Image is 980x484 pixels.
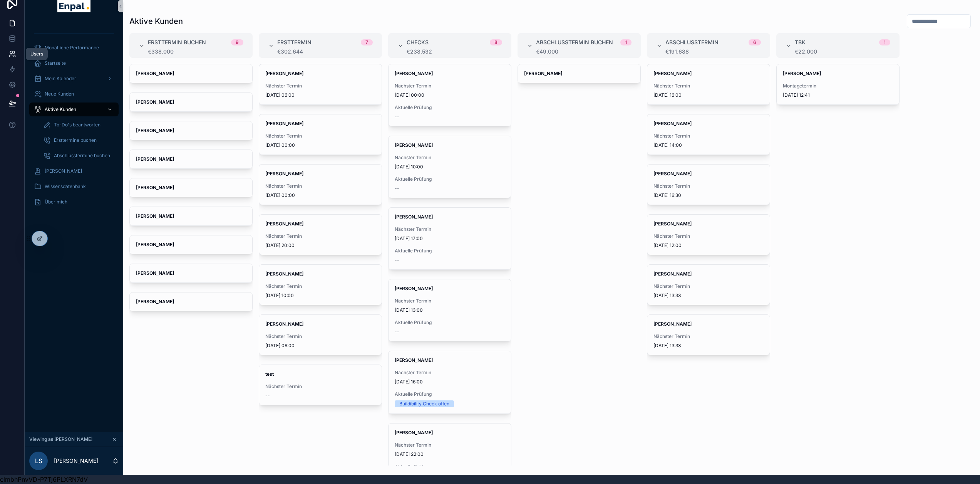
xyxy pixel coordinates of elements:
strong: [PERSON_NAME] [136,99,174,105]
strong: [PERSON_NAME] [395,71,433,76]
span: Nächster Termin [653,283,764,289]
a: [PERSON_NAME]Nächster Termin[DATE] 17:00Aktuelle Prüfung-- [388,207,511,270]
a: [PERSON_NAME] [129,150,253,169]
strong: [PERSON_NAME] [395,430,433,435]
a: [PERSON_NAME] [129,292,253,311]
div: 8 [494,39,498,45]
span: [DATE] 06:00 [265,92,375,98]
a: [PERSON_NAME] [129,92,253,112]
div: Buildibility Check offen [399,400,449,407]
a: [PERSON_NAME] [518,64,641,83]
a: [PERSON_NAME]Nächster Termin[DATE] 00:00 [259,114,382,155]
span: -- [265,393,270,399]
a: [PERSON_NAME]Nächster Termin[DATE] 06:00 [259,314,382,355]
span: Startseite [45,60,66,66]
div: Users [30,51,43,57]
strong: [PERSON_NAME] [265,321,303,327]
strong: [PERSON_NAME] [653,171,692,176]
span: [DATE] 13:33 [653,292,764,299]
a: Monatliche Performance [29,41,119,55]
span: Nächster Termin [395,155,505,161]
a: [PERSON_NAME]Nächster Termin[DATE] 12:00 [647,214,770,255]
span: [DATE] 13:33 [653,343,764,349]
a: Aktive Kunden [29,103,119,116]
div: 1 [625,39,627,45]
span: [DATE] 20:00 [265,242,375,249]
div: 6 [753,39,756,45]
span: Nächster Termin [395,298,505,304]
a: [PERSON_NAME]Nächster Termin[DATE] 10:00Aktuelle Prüfung-- [388,136,511,198]
span: Ersttermin buchen [148,39,206,46]
span: Nächster Termin [653,233,764,239]
span: Nächster Termin [265,283,375,289]
strong: [PERSON_NAME] [524,71,562,76]
strong: [PERSON_NAME] [395,286,433,291]
a: To-Do's beantworten [39,118,119,132]
strong: [PERSON_NAME] [395,214,433,220]
span: Wissensdatenbank [45,183,86,190]
a: [PERSON_NAME] [129,207,253,226]
span: LS [35,456,42,466]
strong: [PERSON_NAME] [265,121,303,126]
strong: [PERSON_NAME] [136,299,174,304]
strong: [PERSON_NAME] [136,71,174,76]
div: 1 [884,39,886,45]
span: Nächster Termin [653,133,764,139]
span: Neue Kunden [45,91,74,97]
span: Nächster Termin [265,333,375,339]
span: [DATE] 00:00 [395,92,505,98]
span: -- [395,329,399,335]
a: [PERSON_NAME]Nächster Termin[DATE] 16:30 [647,164,770,205]
a: Neue Kunden [29,87,119,101]
span: Nächster Termin [653,83,764,89]
span: [DATE] 00:00 [265,192,375,198]
span: [DATE] 17:00 [395,235,505,242]
span: [DATE] 10:00 [265,292,375,299]
span: Nächster Termin [653,183,764,189]
strong: test [265,371,274,377]
span: Nächster Termin [395,83,505,89]
span: -- [395,185,399,192]
div: €22.000 [795,49,890,55]
a: [PERSON_NAME]Nächster Termin[DATE] 16:00 [647,64,770,105]
span: Aktuelle Prüfung [395,104,505,111]
strong: [PERSON_NAME] [783,71,821,76]
a: [PERSON_NAME] [129,121,253,140]
span: Aktuelle Prüfung [395,464,505,470]
span: Abschlusstermine buchen [54,153,110,159]
strong: [PERSON_NAME] [136,213,174,219]
span: [DATE] 13:00 [395,307,505,313]
strong: [PERSON_NAME] [653,121,692,126]
a: [PERSON_NAME]Montagetermin[DATE] 12:41 [776,64,900,105]
a: [PERSON_NAME]Nächster Termin[DATE] 13:33 [647,264,770,305]
span: Aktuelle Prüfung [395,391,505,397]
span: Nächster Termin [395,442,505,448]
span: [DATE] 14:00 [653,142,764,148]
a: Mein Kalender [29,72,119,86]
span: Aktuelle Prüfung [395,319,505,326]
span: Nächster Termin [265,383,375,390]
h1: Aktive Kunden [129,16,183,27]
a: testNächster Termin-- [259,365,382,405]
span: Monatliche Performance [45,45,99,51]
a: [PERSON_NAME] [129,264,253,283]
span: Aktuelle Prüfung [395,176,505,182]
span: Über mich [45,199,67,205]
span: To-Do's beantworten [54,122,101,128]
span: [DATE] 12:41 [783,92,893,98]
a: Über mich [29,195,119,209]
strong: [PERSON_NAME] [265,71,303,76]
a: Startseite [29,56,119,70]
span: Nächster Termin [265,133,375,139]
span: Nächster Termin [265,183,375,189]
span: [DATE] 22:00 [395,451,505,457]
div: €338.000 [148,49,243,55]
a: [PERSON_NAME]Nächster Termin[DATE] 10:00 [259,264,382,305]
p: [PERSON_NAME] [54,457,98,465]
span: -- [395,114,399,120]
span: [DATE] 06:00 [265,343,375,349]
span: Nächster Termin [395,370,505,376]
a: [PERSON_NAME] [129,235,253,254]
span: Abschlusstermin buchen [536,39,613,46]
a: Wissensdatenbank [29,180,119,193]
